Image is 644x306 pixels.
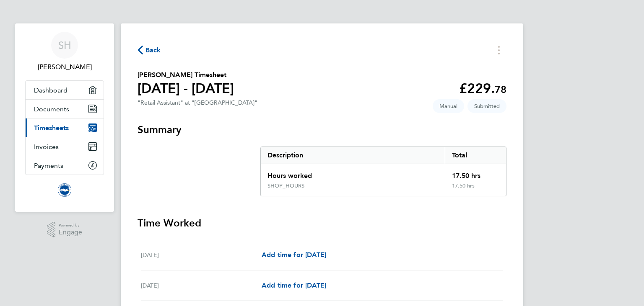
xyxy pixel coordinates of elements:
[261,164,445,183] div: Hours worked
[491,44,506,57] button: Timesheets Menu
[34,143,59,151] span: Invoices
[25,62,104,72] span: Shannon Hall
[467,99,506,113] span: This timesheet is Submitted.
[138,45,161,55] button: Back
[141,250,262,260] div: [DATE]
[58,40,71,51] span: SH
[262,280,326,291] a: Add time for [DATE]
[445,147,506,164] div: Total
[445,183,506,196] div: 17.50 hrs
[262,251,326,259] span: Add time for [DATE]
[59,222,82,229] span: Powered by
[25,32,104,72] a: SH[PERSON_NAME]
[26,81,104,99] a: Dashboard
[261,147,445,164] div: Description
[260,147,506,196] div: Summary
[138,80,234,97] h1: [DATE] - [DATE]
[26,137,104,156] a: Invoices
[34,162,63,170] span: Payments
[141,280,262,291] div: [DATE]
[47,222,83,238] a: Powered byEngage
[267,183,304,189] div: SHOP_HOURS
[34,86,68,94] span: Dashboard
[262,281,326,289] span: Add time for [DATE]
[34,105,69,113] span: Documents
[34,124,69,132] span: Timesheets
[58,183,71,197] img: brightonandhovealbion-logo-retina.png
[26,118,104,137] a: Timesheets
[459,80,506,96] app-decimal: £229.
[26,156,104,175] a: Payments
[138,123,506,136] h3: Summary
[495,83,506,95] span: 78
[138,99,257,106] div: "Retail Assistant" at "[GEOGRAPHIC_DATA]"
[59,229,82,236] span: Engage
[138,70,234,80] h2: [PERSON_NAME] Timesheet
[445,164,506,183] div: 17.50 hrs
[138,216,506,230] h3: Time Worked
[262,250,326,260] a: Add time for [DATE]
[26,100,104,118] a: Documents
[145,45,161,55] span: Back
[25,183,104,197] a: Go to home page
[433,99,464,113] span: This timesheet was manually created.
[15,23,114,212] nav: Main navigation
